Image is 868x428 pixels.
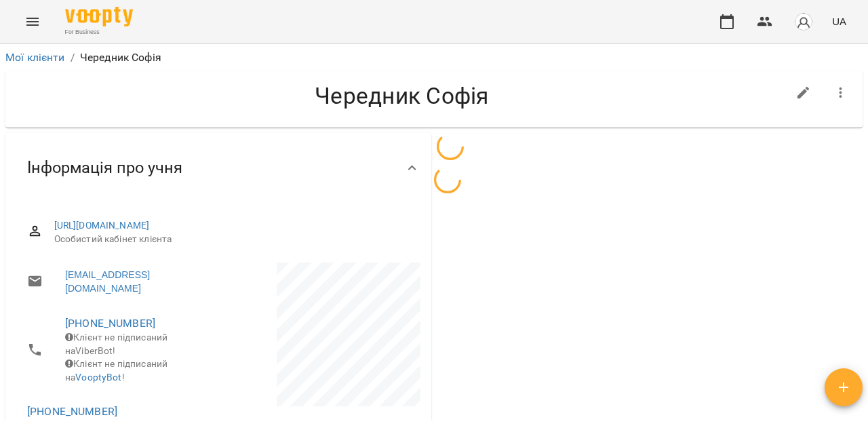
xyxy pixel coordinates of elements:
li: / [71,50,75,66]
a: [PHONE_NUMBER] [65,317,155,330]
span: Клієнт не підписаний на ! [65,358,167,383]
span: For Business [65,28,133,37]
a: Мої клієнти [5,51,65,64]
p: Чередник Софія [80,50,161,66]
button: Menu [16,5,49,38]
img: Voopty Logo [65,7,133,26]
div: Інформація про учня [5,133,431,203]
a: VooptyBot [75,372,121,383]
a: [PHONE_NUMBER] [27,405,117,418]
span: UA [832,14,846,28]
h4: Чередник Софія [16,82,787,110]
button: UA [827,9,852,34]
nav: breadcrumb [5,50,863,66]
a: [EMAIL_ADDRESS][DOMAIN_NAME] [65,268,205,295]
span: Клієнт не підписаний на ViberBot! [65,332,167,356]
img: avatar_s.png [794,12,813,31]
a: [URL][DOMAIN_NAME] [54,220,150,231]
span: Інформація про учня [27,157,182,178]
span: Особистий кабінет клієнта [54,233,410,246]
